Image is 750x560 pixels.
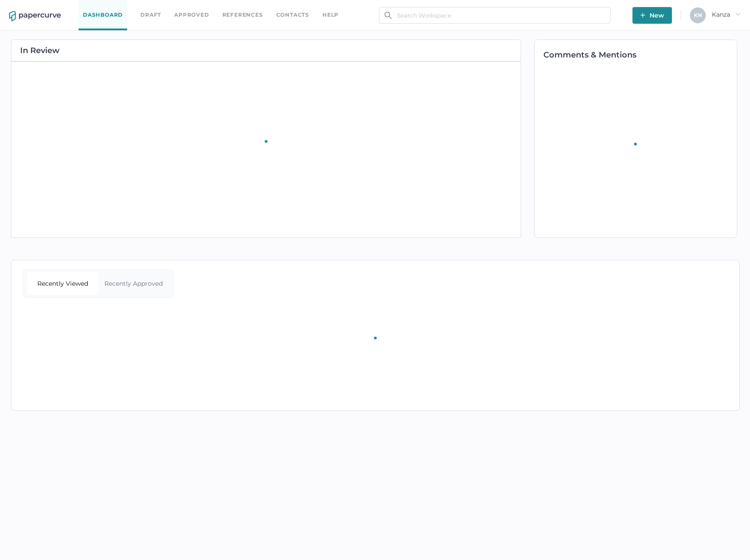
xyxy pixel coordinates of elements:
a: Approved [174,10,209,20]
div: Recently Viewed [27,272,98,295]
a: References [222,10,263,20]
img: search.bf03fe8b.svg [385,12,392,19]
span: Kanza [712,11,741,18]
h2: Comments & Mentions [543,51,737,59]
input: Search Workspace [379,7,611,24]
div: help [322,10,339,20]
h2: In Review [20,47,60,54]
img: plus-white.e19ec114.svg [640,13,645,18]
span: K N [694,12,702,18]
div: Recently Approved [98,272,169,295]
i: arrow_right [735,11,741,17]
div: animation [618,132,654,172]
img: papercurve-logo-colour.7244d18c.svg [9,11,61,22]
div: animation [357,326,393,366]
span: New [640,7,664,24]
button: New [632,7,672,24]
div: animation [248,129,284,170]
a: Draft [140,10,161,20]
a: Contacts [276,10,309,20]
